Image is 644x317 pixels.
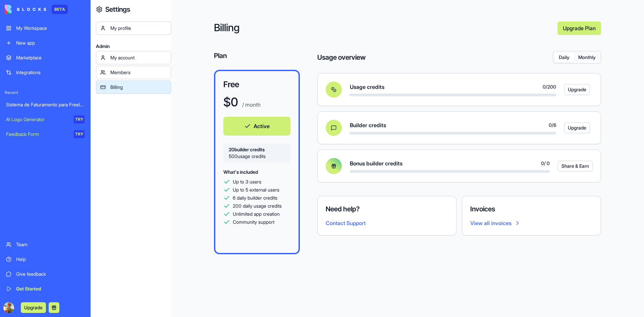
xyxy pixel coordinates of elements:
a: Upgrade [564,84,585,95]
div: Sistema de Faturamento para Freelancers [6,101,85,108]
button: Daily [554,53,574,62]
span: 6 daily builder credits [233,195,277,201]
span: 0 / 0 [541,160,550,167]
a: Integrations [2,66,89,79]
div: Get Started [16,285,85,292]
a: Free$0 / monthActive20builder credits500usage creditsWhat's includedUp to 3 usersUp to 5 external... [214,70,300,254]
a: Billing [96,81,171,94]
div: Marketplace [16,54,85,61]
div: Team [16,241,85,248]
button: Upgrade [21,302,46,313]
a: View all invoices [470,219,593,227]
h4: Usage overview [317,53,366,62]
div: Feedback Form [6,131,69,138]
div: My profile [110,25,167,32]
a: Get Started [2,282,89,296]
p: / month [241,101,261,109]
a: My Workspace [2,21,89,35]
a: Sistema de Faturamento para Freelancers [2,98,89,111]
div: TRY [74,115,85,123]
button: Active [223,117,290,136]
h4: Plan [214,51,300,60]
span: Unlimited app creation [233,211,280,217]
a: Feedback FormTRY [2,127,89,141]
span: 0 / 6 [549,122,556,128]
div: TRY [74,130,85,138]
span: 20 builder credits [229,146,285,153]
span: 200 daily usage credits [233,203,282,209]
span: Up to 5 external users [233,187,279,193]
div: Members [110,69,167,76]
span: Up to 3 users [233,178,261,185]
a: New app [2,36,89,50]
button: Contact Support [326,219,366,227]
div: New app [16,40,85,46]
a: AI Logo GeneratorTRY [2,113,89,126]
span: 0 / 200 [543,84,556,90]
img: logo [5,5,46,14]
a: Team [2,238,89,251]
span: Community support [233,219,274,225]
a: Upgrade Plan [557,21,601,35]
div: AI Logo Generator [6,116,69,123]
h4: Settings [105,5,130,14]
h2: Billing [214,21,552,35]
img: ACg8ocIb9EVBQQu06JlCgqTf6EgoUYj4ba_xHiRKThHdoj2dflUFBY4=s96-c [3,302,14,313]
a: BETA [5,5,68,14]
h4: Need help? [326,204,448,214]
a: Give feedback [2,267,89,281]
span: What's included [223,169,258,175]
a: My profile [96,21,171,35]
div: Integrations [16,69,85,76]
h1: $ 0 [223,95,238,109]
div: Help [16,256,85,263]
h3: Free [223,79,290,90]
div: Billing [110,84,167,91]
div: My account [110,54,167,61]
h4: Invoices [470,204,593,214]
button: Upgrade [564,84,590,95]
span: Usage credits [350,83,384,91]
a: Help [2,253,89,266]
a: Marketplace [2,51,89,64]
button: Monthly [574,53,600,62]
a: Upgrade [21,304,46,311]
div: Give feedback [16,271,85,277]
div: BETA [52,5,68,14]
span: Admin [96,43,171,50]
div: My Workspace [16,25,85,32]
span: Recent [2,90,89,95]
a: Upgrade [564,122,585,133]
a: My account [96,51,171,64]
span: 500 usage credits [229,153,285,160]
button: Upgrade [564,122,590,133]
a: Members [96,66,171,79]
button: Share & Earn [558,161,593,171]
span: Bonus builder credits [350,159,402,167]
span: Builder credits [350,121,386,129]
